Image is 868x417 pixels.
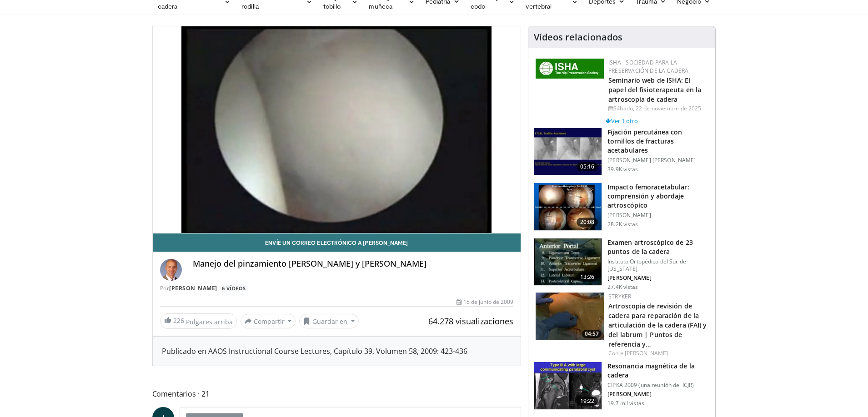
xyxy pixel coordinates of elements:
a: [PERSON_NAME] [625,349,668,357]
font: 64.278 visualizaciones [428,316,513,327]
font: Publicado en AAOS Instructional Course Lectures, Capítulo 39, Volumen 58, 2009: 423-436 [162,346,467,356]
font: [PERSON_NAME] [607,274,652,282]
font: Fijación percutánea con tornillos de fracturas acetabulares [607,128,682,154]
font: 15 de junio de 2009 [463,298,513,306]
video-js: Video Player [153,26,521,233]
a: Artroscopia de revisión de cadera para reparación de la articulación de la cadera (FAI) y del lab... [608,302,707,348]
a: [PERSON_NAME] [169,284,217,292]
a: ISHA - Sociedad para la Preservación de la Cadera [608,59,688,74]
button: Guardar en [299,314,359,328]
a: Stryker [608,293,631,300]
font: 20:08 [580,218,595,226]
font: Examen artroscópico de 23 puntos de la cadera [607,238,693,256]
a: 13:26 Examen artroscópico de 23 puntos de la cadera Instituto Ortopédico del Sur de [US_STATE] [P... [534,238,710,291]
font: 39.9K vistas [607,165,638,173]
font: Guardar en [312,317,347,326]
font: Resonancia magnética de la cadera [607,362,695,379]
a: Ver 1 otro [606,117,638,125]
img: Avatar [160,259,182,281]
font: Comentarios [152,389,196,399]
font: Compartir [254,317,285,326]
a: 6 vídeos [219,284,249,292]
font: [PERSON_NAME] [607,211,651,219]
img: oa8B-rsjN5HfbTbX4xMDoxOjBrO-I4W8.150x105_q85_crop-smart_upscale.jpg [534,238,602,286]
font: 05:16 [580,163,595,170]
a: 226 Pulgares arriba [160,313,237,329]
font: 28.2K vistas [607,220,638,228]
font: Pulgares arriba [186,318,233,326]
font: Ver 1 otro [611,117,638,125]
font: Manejo del pinzamiento [PERSON_NAME] y [PERSON_NAME] [193,258,426,269]
font: 19:22 [580,397,595,405]
font: 6 vídeos [222,285,246,292]
a: Seminario web de ISHA: El papel del fisioterapeuta en la artroscopia de cadera [608,76,701,104]
a: 05:16 Fijación percutánea con tornillos de fracturas acetabulares [PERSON_NAME] [PERSON_NAME] 39.... [534,128,710,176]
font: Con el [608,349,625,357]
img: 410288_3.png.150x105_q85_crop-smart_upscale.jpg [534,183,602,230]
font: Instituto Ortopédico del Sur de [US_STATE] [607,258,686,273]
a: Envíe un correo electrónico a [PERSON_NAME] [153,233,521,252]
a: 19:22 Resonancia magnética de la cadera CIPKA 2009 (una reunión del ICJR) [PERSON_NAME] 19.7 mil ... [534,362,710,410]
img: rQqFhpGihXXoLKSn5hMDoxOjBrOw-uIx_3.150x105_q85_crop-smart_upscale.jpg [536,293,604,340]
a: 04:57 [536,293,604,340]
img: 134112_0000_1.png.150x105_q85_crop-smart_upscale.jpg [534,128,602,175]
img: a9f71565-a949-43e5-a8b1-6790787a27eb.jpg.150x105_q85_autocrop_double_scale_upscale_version-0.2.jpg [536,59,604,79]
font: 226 [173,316,184,325]
font: 19.7 mil vistas [607,399,644,407]
font: 27.4K vistas [607,283,638,291]
font: Sábado, 22 de noviembre de 2025 [613,104,701,112]
font: [PERSON_NAME] [PERSON_NAME] [607,156,696,164]
font: 04:57 [585,330,599,338]
img: applegate_-_mri_napa_2.png.150x105_q85_crop-smart_upscale.jpg [534,362,602,409]
font: CIPKA 2009 (una reunión del ICJR) [607,381,694,389]
font: Vídeos relacionados [534,31,622,43]
button: Compartir [241,314,296,328]
font: Impacto femoracetabular: comprensión y abordaje artroscópico [607,183,689,209]
font: 13:26 [580,273,595,281]
font: Envíe un correo electrónico a [PERSON_NAME] [265,239,408,246]
font: 21 [201,389,210,399]
font: [PERSON_NAME] [607,390,652,398]
a: 20:08 Impacto femoracetabular: comprensión y abordaje artroscópico [PERSON_NAME] 28.2K vistas [534,183,710,231]
font: Por [160,284,170,292]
